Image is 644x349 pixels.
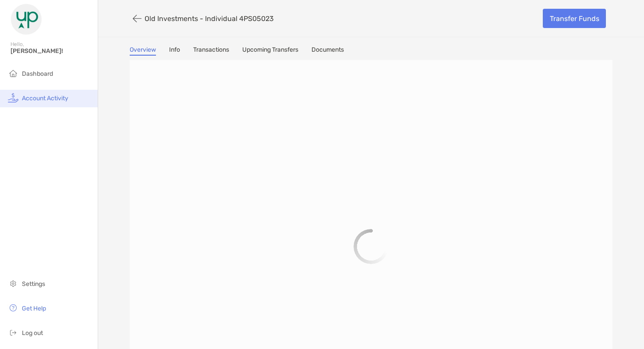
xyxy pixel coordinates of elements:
span: Dashboard [22,70,53,78]
span: Settings [22,280,45,288]
img: logout icon [8,327,18,338]
span: [PERSON_NAME]! [11,47,92,55]
span: Get Help [22,305,46,312]
img: household icon [8,68,18,78]
a: Overview [130,46,156,56]
img: Zoe Logo [11,4,42,35]
a: Upcoming Transfers [242,46,298,56]
p: Old Investments - Individual 4PS05023 [145,14,274,23]
span: Account Activity [22,95,68,102]
a: Transactions [193,46,229,56]
a: Info [169,46,180,56]
a: Transfer Funds [543,9,606,28]
img: settings icon [8,278,18,289]
a: Documents [311,46,344,56]
img: activity icon [8,92,18,103]
img: get-help icon [8,303,18,313]
span: Log out [22,329,43,337]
